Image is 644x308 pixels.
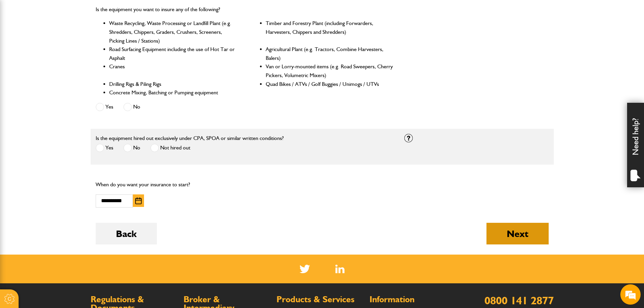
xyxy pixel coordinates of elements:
li: Concrete Mixing, Batching or Pumping equipment [109,88,237,97]
label: Not hired out [150,144,190,152]
li: Van or Lorry-mounted items (e.g. Road Sweepers, Cherry Pickers, Volumetric Mixers) [266,62,394,79]
div: Minimize live chat window [111,3,127,20]
input: Enter your phone number [9,102,123,117]
li: Drilling Rigs & Piling Rigs [109,80,237,89]
p: When do you want your insurance to start? [96,180,240,189]
li: Cranes [109,62,237,79]
label: No [123,144,140,152]
div: Chat with us now [35,38,114,47]
p: Is the equipment you want to insure any of the following? [96,5,394,14]
label: Yes [96,103,113,111]
h2: Information [369,295,456,304]
label: Yes [96,144,113,152]
img: Twitter [300,265,310,273]
label: No [123,103,140,111]
input: Enter your email address [9,82,123,97]
li: Timber and Forestry Plant (including Forwarders, Harvesters, Chippers and Shredders) [266,19,394,45]
em: Start Chat [92,208,123,217]
img: Linked In [335,265,344,273]
img: d_20077148190_company_1631870298795_20077148190 [11,38,28,47]
li: Road Surfacing Equipment including the use of Hot Tar or Asphalt [109,45,237,62]
div: Need help? [627,103,644,187]
a: LinkedIn [335,265,344,273]
a: 0800 141 2877 [484,294,554,307]
input: Enter your last name [9,63,123,77]
li: Quad Bikes / ATVs / Golf Buggies / Unimogs / UTVs [266,80,394,89]
label: Is the equipment hired out exclusively under CPA, SPOA or similar written conditions? [96,136,284,141]
li: Waste Recycling, Waste Processing or Landfill Plant (e.g. Shredders, Chippers, Graders, Crushers,... [109,19,237,45]
button: Back [96,223,157,244]
h2: Products & Services [277,295,363,304]
button: Next [486,223,549,244]
img: Choose date [135,197,142,204]
textarea: Type your message and hit 'Enter' [9,122,123,203]
li: Agricultural Plant (e.g. Tractors, Combine Harvesters, Balers) [266,45,394,62]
